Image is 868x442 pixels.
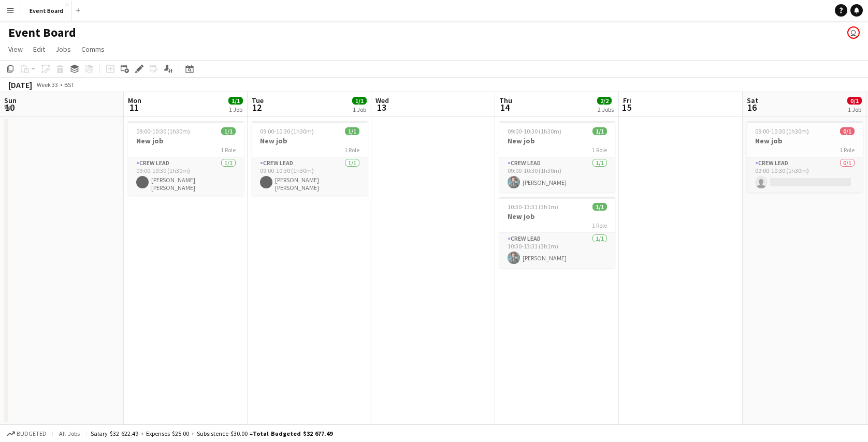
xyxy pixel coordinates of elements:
[840,127,855,135] span: 0/1
[755,127,809,135] span: 09:00-10:30 (1h30m)
[747,136,863,145] h3: New job
[4,42,27,56] a: View
[747,157,863,193] app-card-role: Crew Lead0/109:00-10:30 (1h30m)
[353,106,366,113] div: 1 Job
[847,97,862,105] span: 0/1
[592,203,607,211] span: 1/1
[252,96,264,105] span: Tue
[3,101,17,113] span: 10
[81,45,105,54] span: Comms
[745,101,758,113] span: 16
[55,45,71,54] span: Jobs
[848,106,861,113] div: 1 Job
[250,101,264,113] span: 12
[17,430,47,437] span: Budgeted
[128,136,244,145] h3: New job
[847,26,860,39] app-user-avatar: Anke Kwachenera
[623,96,631,105] span: Fri
[51,42,75,56] a: Jobs
[499,136,615,145] h3: New job
[8,25,76,40] h1: Event Board
[252,157,368,196] app-card-role: Crew Lead1/109:00-10:30 (1h30m)[PERSON_NAME] [PERSON_NAME]
[508,127,561,135] span: 09:00-10:30 (1h30m)
[375,96,389,105] span: Wed
[592,146,607,154] span: 1 Role
[77,42,109,56] a: Comms
[5,428,48,439] button: Budgeted
[64,81,75,89] div: BST
[499,96,512,105] span: Thu
[253,430,332,437] span: Total Budgeted $32 677.49
[840,146,855,154] span: 1 Role
[8,45,23,54] span: View
[747,96,758,105] span: Sat
[499,233,615,268] app-card-role: Crew Lead1/110:30-13:31 (3h1m)[PERSON_NAME]
[592,127,607,135] span: 1/1
[621,101,631,113] span: 15
[499,212,615,221] h3: New job
[229,106,242,113] div: 1 Job
[747,121,863,193] app-job-card: 09:00-10:30 (1h30m)0/1New job1 RoleCrew Lead0/109:00-10:30 (1h30m)
[21,1,72,21] button: Event Board
[352,97,367,105] span: 1/1
[136,127,190,135] span: 09:00-10:30 (1h30m)
[228,97,243,105] span: 1/1
[598,106,614,113] div: 2 Jobs
[499,121,615,193] app-job-card: 09:00-10:30 (1h30m)1/1New job1 RoleCrew Lead1/109:00-10:30 (1h30m)[PERSON_NAME]
[252,136,368,145] h3: New job
[499,197,615,268] app-job-card: 10:30-13:31 (3h1m)1/1New job1 RoleCrew Lead1/110:30-13:31 (3h1m)[PERSON_NAME]
[374,101,389,113] span: 13
[498,101,512,113] span: 14
[29,42,49,56] a: Edit
[4,96,17,105] span: Sun
[128,96,141,105] span: Mon
[499,157,615,193] app-card-role: Crew Lead1/109:00-10:30 (1h30m)[PERSON_NAME]
[221,146,236,154] span: 1 Role
[128,157,244,196] app-card-role: Crew Lead1/109:00-10:30 (1h30m)[PERSON_NAME] [PERSON_NAME]
[128,121,244,196] app-job-card: 09:00-10:30 (1h30m)1/1New job1 RoleCrew Lead1/109:00-10:30 (1h30m)[PERSON_NAME] [PERSON_NAME]
[91,430,332,437] div: Salary $32 622.49 + Expenses $25.00 + Subsistence $30.00 =
[597,97,612,105] span: 2/2
[126,101,141,113] span: 11
[260,127,314,135] span: 09:00-10:30 (1h30m)
[345,127,359,135] span: 1/1
[252,121,368,196] app-job-card: 09:00-10:30 (1h30m)1/1New job1 RoleCrew Lead1/109:00-10:30 (1h30m)[PERSON_NAME] [PERSON_NAME]
[592,222,607,229] span: 1 Role
[34,81,60,89] span: Week 33
[33,45,45,54] span: Edit
[221,127,236,135] span: 1/1
[57,430,82,437] span: All jobs
[344,146,359,154] span: 1 Role
[8,80,32,90] div: [DATE]
[508,203,558,211] span: 10:30-13:31 (3h1m)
